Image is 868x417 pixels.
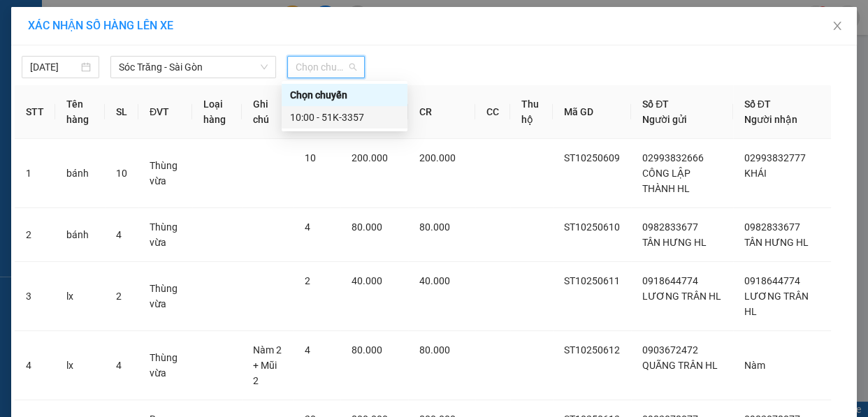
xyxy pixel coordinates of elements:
[260,63,268,71] span: down
[408,85,475,139] th: CR
[564,344,620,356] span: ST10250612
[242,85,294,139] th: Ghi chú
[744,152,806,163] span: 02993832777
[744,360,765,371] span: Nàm
[744,221,800,233] span: 0982833677
[15,139,55,208] td: 1
[475,85,510,139] th: CC
[744,114,797,125] span: Người nhận
[116,229,122,240] span: 4
[138,139,192,208] td: Thùng vừa
[642,275,698,286] span: 0918644774
[55,262,105,331] td: lx
[253,344,282,386] span: Nàm 2 + Mũi 2
[138,262,192,331] td: Thùng vừa
[642,152,704,163] span: 02993832666
[15,262,55,331] td: 3
[642,360,718,371] span: QUÃNG TRÂN HL
[419,221,450,233] span: 80.000
[642,237,707,248] span: TÂN HƯNG HL
[282,84,407,106] div: Chọn chuyến
[642,168,690,194] span: CÔNG LẬP THÀNH HL
[818,7,857,46] button: Close
[305,152,316,163] span: 10
[55,139,105,208] td: bánh
[352,152,388,163] span: 200.000
[192,85,241,139] th: Loại hàng
[116,360,122,371] span: 4
[15,85,55,139] th: STT
[55,331,105,400] td: lx
[832,20,843,31] span: close
[564,221,620,233] span: ST10250610
[419,152,456,163] span: 200.000
[642,291,721,302] span: LƯƠNG TRÂN HL
[296,57,356,78] span: Chọn chuyến
[305,221,310,233] span: 4
[105,85,138,139] th: SL
[564,275,620,286] span: ST10250611
[553,85,631,139] th: Mã GD
[138,208,192,262] td: Thùng vừa
[138,85,192,139] th: ĐVT
[55,85,105,139] th: Tên hàng
[510,85,553,139] th: Thu hộ
[15,208,55,262] td: 2
[642,98,669,110] span: Số ĐT
[744,98,771,110] span: Số ĐT
[116,291,122,302] span: 2
[642,344,698,356] span: 0903672472
[352,344,382,356] span: 80.000
[15,331,55,400] td: 4
[419,275,450,286] span: 40.000
[119,57,268,78] span: Sóc Trăng - Sài Gòn
[352,221,382,233] span: 80.000
[30,59,78,75] input: 15/10/2025
[305,275,310,286] span: 2
[352,275,382,286] span: 40.000
[290,110,399,125] div: 10:00 - 51K-3357
[642,221,698,233] span: 0982833677
[744,291,809,317] span: LƯƠNG TRÂN HL
[642,114,687,125] span: Người gửi
[744,275,800,286] span: 0918644774
[744,237,809,248] span: TÂN HƯNG HL
[138,331,192,400] td: Thùng vừa
[564,152,620,163] span: ST10250609
[55,208,105,262] td: bánh
[28,19,173,32] span: XÁC NHẬN SỐ HÀNG LÊN XE
[419,344,450,356] span: 80.000
[116,168,127,179] span: 10
[290,87,399,103] div: Chọn chuyến
[305,344,310,356] span: 4
[744,168,767,179] span: KHÁI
